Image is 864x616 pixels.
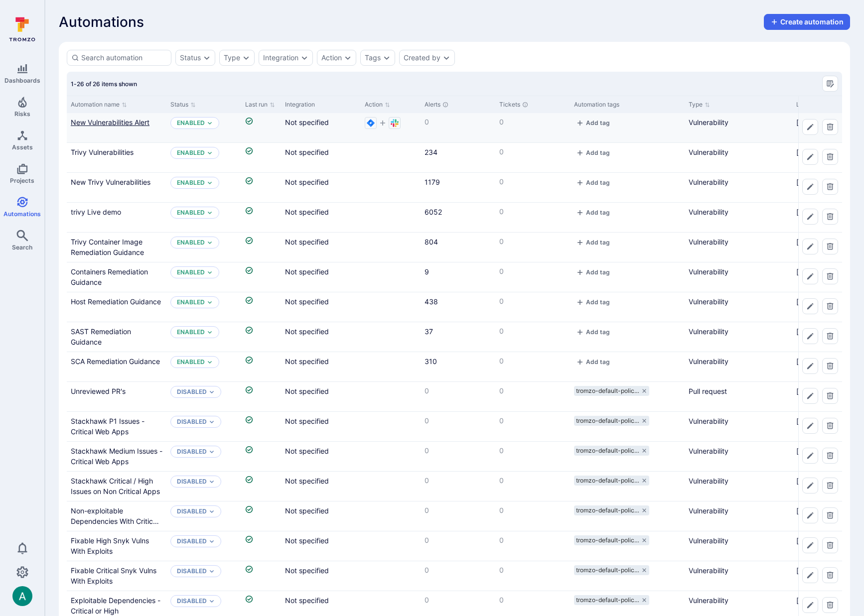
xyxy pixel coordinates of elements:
button: Expand dropdown [207,329,213,335]
button: Expand dropdown [207,120,213,126]
div: tromzo-default-policy [574,535,649,545]
a: SCA Remediation Guidance [71,357,160,366]
button: Delete automation [822,268,838,284]
button: Sort by Status [170,101,196,109]
button: Edit automation [802,268,818,284]
div: tromzo-default-policy [574,565,649,575]
span: Not specified [285,297,329,306]
span: Not specified [285,267,329,276]
button: Enabled [177,179,205,187]
div: Cell for Tickets [495,173,570,202]
p: Vulnerability [689,296,788,307]
div: tromzo-default-policy [574,446,649,456]
div: created by filter [399,50,455,66]
div: Cell for Last updated [792,262,852,292]
div: Integration [285,100,357,109]
div: Cell for Status [166,203,241,232]
button: Action [321,54,342,62]
p: Enabled [177,149,205,157]
div: Manage columns [822,76,838,92]
p: Disabled [177,478,207,486]
div: Cell for Last updated [792,173,852,202]
div: Cell for Alerts [421,292,495,322]
div: Cell for Integration [281,262,361,292]
div: Cell for [798,262,842,292]
div: Cell for Automation tags [570,233,685,262]
div: tags-cell- [574,237,681,249]
button: add tag [574,149,612,156]
div: Cell for Type [685,292,792,322]
button: Sort by Type [689,101,710,109]
p: 0 [499,117,566,127]
div: tags-cell- [574,296,681,309]
div: Cell for Action [361,292,421,322]
div: tromzo-default-policy [574,505,649,515]
div: tags-cell- [574,117,681,129]
button: add tag [574,209,612,216]
div: tromzo-default-policy [574,386,649,396]
div: Cell for Alerts [421,233,495,262]
p: Vulnerability [689,266,788,277]
button: Expand dropdown [207,299,213,305]
div: Cell for Last updated [792,292,852,322]
button: Expand dropdown [203,54,211,62]
a: Stackhawk Critical / High Issues on Non Critical Apps [71,477,160,495]
span: Assets [12,143,33,151]
button: Delete automation [822,448,838,464]
div: Cell for [798,233,842,262]
div: Created by [404,54,440,62]
button: Delete automation [822,478,838,493]
div: Cell for Tickets [495,292,570,322]
button: Disabled [177,507,207,515]
button: Expand dropdown [242,54,250,62]
div: Tickets [499,100,566,109]
p: Disabled [177,388,207,396]
a: SAST Remediation Guidance [71,327,131,346]
div: Cell for Last updated [792,113,852,142]
span: Dashboards [4,77,40,84]
span: Not specified [285,208,329,216]
button: Tags [365,54,381,62]
span: 1-26 of 26 items shown [71,80,137,88]
div: Cell for Integration [281,173,361,202]
p: Vulnerability [689,237,788,247]
div: Cell for Status [166,233,241,262]
button: Edit automation [802,239,818,254]
p: Enabled [177,239,205,246]
div: Arjan Dehar [12,586,32,606]
div: tags-cell- [574,207,681,219]
div: tags-cell- [574,177,681,189]
div: status filter [175,50,215,66]
span: tromzo-default-polic … [576,387,639,395]
div: Cell for Tickets [495,262,570,292]
div: Cell for Integration [281,203,361,232]
button: Expand dropdown [209,389,215,395]
button: Disabled [177,597,207,605]
button: Enabled [177,328,205,336]
button: add tag [574,239,612,246]
button: Expand dropdown [207,150,213,156]
div: Unresolved tickets [522,102,528,108]
div: Cell for Last run [241,173,281,202]
a: Stackhawk P1 Issues - Critical Web Apps [71,417,144,436]
button: Integration [263,54,298,62]
span: [DATE] [796,267,819,276]
button: Edit automation [802,149,818,165]
button: Delete automation [822,537,838,553]
div: Cell for Integration [281,292,361,322]
button: Delete automation [822,388,838,404]
button: Expand dropdown [344,54,352,62]
button: Delete automation [822,597,838,613]
svg: Jira [365,117,377,129]
div: tags-cell- [574,266,681,279]
button: Edit automation [802,597,818,613]
div: Cell for Last updated [792,203,852,232]
button: Delete automation [822,209,838,225]
div: Cell for Tickets [495,113,570,142]
div: Cell for Alerts [421,143,495,172]
p: 0 [499,237,566,246]
span: [DATE] [796,178,819,186]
